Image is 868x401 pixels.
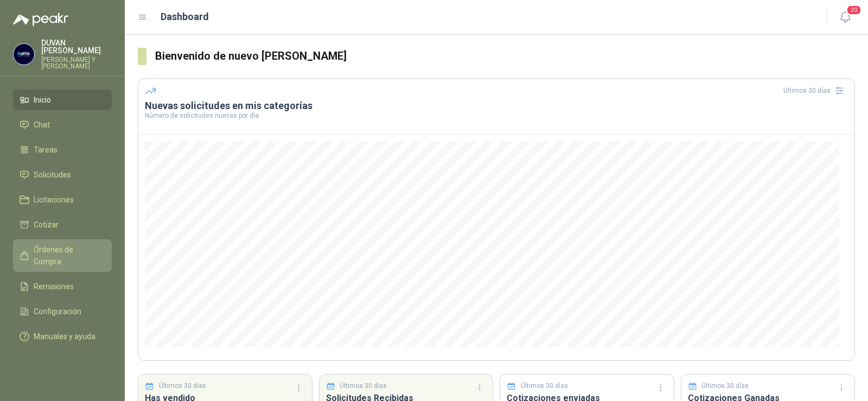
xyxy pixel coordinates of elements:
span: Configuración [34,305,81,317]
a: Configuración [13,301,112,322]
a: Remisiones [13,276,112,297]
p: DUVAN [PERSON_NAME] [41,39,112,54]
span: Inicio [34,94,51,106]
span: Chat [34,119,50,131]
span: 20 [846,5,861,15]
a: Manuales y ayuda [13,326,112,347]
h1: Dashboard [161,9,209,24]
a: Licitaciones [13,189,112,210]
p: Últimos 30 días [159,381,206,391]
span: Licitaciones [34,194,74,206]
span: Tareas [34,144,58,156]
a: Solicitudes [13,164,112,185]
p: Últimos 30 días [340,381,387,391]
p: Últimos 30 días [521,381,568,391]
p: Últimos 30 días [701,381,749,391]
h3: Nuevas solicitudes en mis categorías [145,99,848,112]
p: Número de solicitudes nuevas por día [145,112,848,119]
span: Solicitudes [34,169,71,181]
span: Manuales y ayuda [34,330,95,342]
img: Company Logo [14,44,34,65]
h3: Bienvenido de nuevo [PERSON_NAME] [155,48,855,65]
span: Órdenes de Compra [34,244,101,268]
button: 20 [835,8,855,27]
span: Cotizar [34,219,59,231]
a: Tareas [13,139,112,160]
img: Logo peakr [13,13,68,26]
a: Órdenes de Compra [13,239,112,272]
a: Cotizar [13,214,112,235]
a: Chat [13,114,112,135]
a: Inicio [13,90,112,110]
p: [PERSON_NAME] Y [PERSON_NAME] [41,56,112,69]
span: Remisiones [34,281,74,292]
div: Últimos 30 días [783,82,848,99]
